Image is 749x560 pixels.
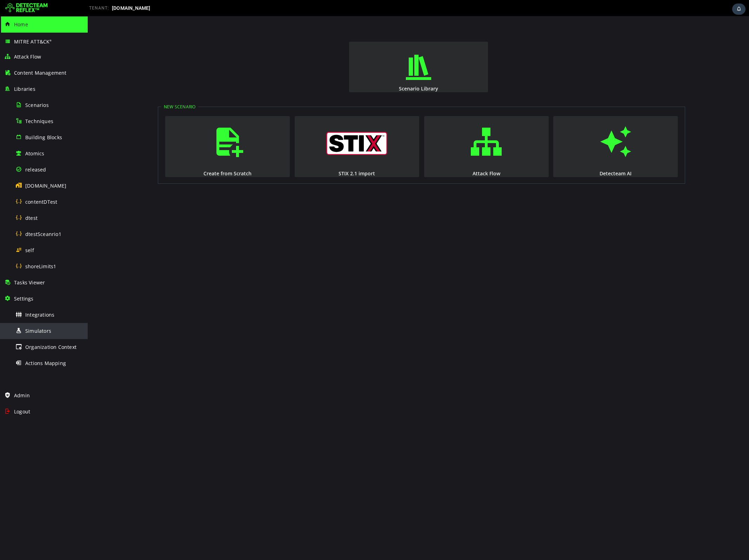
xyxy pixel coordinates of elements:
[261,26,400,76] button: Scenario Library
[14,53,41,60] span: Attack Flow
[465,154,591,161] div: Detecteam AI
[25,247,34,254] span: self
[14,279,45,286] span: Tasks Viewer
[25,150,44,157] span: Atomics
[25,344,76,350] span: Organization Context
[77,154,203,161] div: Create from Scratch
[49,39,52,42] sup: ®
[14,392,30,399] span: Admin
[25,102,49,108] span: Scenarios
[207,100,332,161] button: STIX 2.1 import
[261,69,401,76] div: Scenario Library
[14,21,28,28] span: Home
[14,69,67,76] span: Content Management
[732,4,745,15] div: Task Notifications
[14,295,34,302] span: Settings
[25,311,54,318] span: Integrations
[25,166,46,173] span: released
[25,118,53,124] span: Techniques
[25,231,61,237] span: dtestSceanrio1
[239,116,300,139] img: logo_stix.svg
[466,100,590,161] button: Detecteam AI
[25,360,66,366] span: Actions Mapping
[73,88,111,94] legend: New Scenario
[336,154,462,161] div: Attack Flow
[25,215,38,221] span: dtest
[25,263,56,270] span: shoreLimits1
[14,38,52,45] span: MITRE ATT&CK
[25,198,57,205] span: contentDTest
[25,328,51,334] span: Simulators
[25,134,62,141] span: Building Blocks
[78,100,202,161] button: Create from Scratch
[206,154,332,161] div: STIX 2.1 import
[25,182,67,189] span: [DOMAIN_NAME]
[336,100,461,161] button: Attack Flow
[14,86,35,92] span: Libraries
[89,6,109,11] span: TENANT:
[112,5,151,11] span: [DOMAIN_NAME]
[5,2,48,14] img: Detecteam logo
[14,408,30,415] span: Logout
